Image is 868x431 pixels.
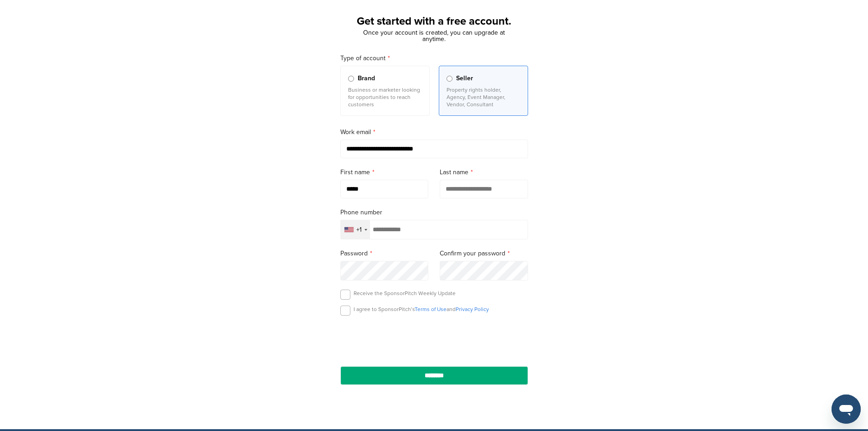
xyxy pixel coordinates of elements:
[415,306,447,312] a: Terms of Use
[340,53,528,63] label: Type of account
[440,167,528,177] label: Last name
[440,249,528,259] label: Confirm your password
[358,73,375,83] span: Brand
[382,326,486,353] iframe: reCAPTCHA
[363,29,505,43] span: Once your account is created, you can upgrade at anytime.
[340,249,429,259] label: Password
[341,220,370,239] div: Selected country
[456,306,489,312] a: Privacy Policy
[832,395,861,424] iframe: Button to launch messaging window
[354,306,489,313] p: I agree to SponsorPitch’s and
[447,86,520,108] p: Property rights holder, Agency, Event Manager, Vendor, Consultant
[447,76,452,82] input: Seller Property rights holder, Agency, Event Manager, Vendor, Consultant
[340,127,528,137] label: Work email
[340,208,528,218] label: Phone number
[329,13,539,30] h1: Get started with a free account.
[354,290,456,297] p: Receive the SponsorPitch Weekly Update
[340,167,429,177] label: First name
[356,227,362,233] div: +1
[456,73,473,83] span: Seller
[348,76,354,82] input: Brand Business or marketer looking for opportunities to reach customers
[348,86,422,108] p: Business or marketer looking for opportunities to reach customers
